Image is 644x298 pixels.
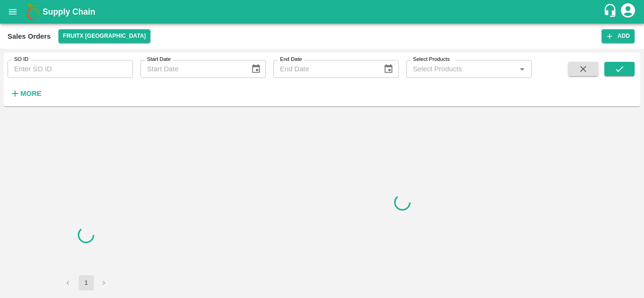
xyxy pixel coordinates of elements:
[516,63,528,75] button: Open
[42,7,95,17] b: Supply Chain
[42,5,603,18] a: Supply Chain
[24,2,42,21] img: logo
[147,56,171,63] label: Start Date
[409,63,513,75] input: Select Products
[280,56,302,63] label: End Date
[8,85,44,102] button: More
[59,275,113,290] nav: pagination navigation
[20,90,41,97] strong: More
[2,1,24,23] button: open drawer
[603,3,619,20] div: customer-support
[413,56,450,63] label: Select Products
[14,56,28,63] label: SO ID
[79,275,94,290] button: page 1
[273,60,376,78] input: End Date
[247,60,265,78] button: Choose date
[140,60,243,78] input: Start Date
[8,30,51,43] div: Sales Orders
[380,60,397,78] button: Choose date
[8,60,133,78] input: Enter SO ID
[58,29,151,43] button: Select DC
[602,29,635,43] button: Add
[619,2,636,22] div: account of current user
